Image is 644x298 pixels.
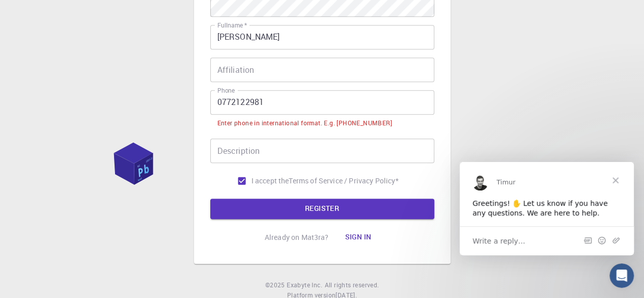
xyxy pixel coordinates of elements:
[609,263,634,288] iframe: Intercom live chat
[287,280,322,290] a: Exabyte Inc.
[337,227,379,248] button: Sign in
[265,232,329,242] p: Already on Mat3ra?
[210,199,434,219] button: REGISTER
[217,21,247,30] label: Fullname
[251,176,289,186] span: I accept the
[217,86,235,95] label: Phone
[460,162,634,255] iframe: Intercom live chat message
[289,176,398,186] a: Terms of Service / Privacy Policy*
[287,281,322,289] span: Exabyte Inc.
[324,280,379,290] span: All rights reserved.
[217,118,392,128] div: Enter phone in international format. E.g. [PHONE_NUMBER]
[289,176,398,186] p: Terms of Service / Privacy Policy *
[265,280,287,290] span: © 2025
